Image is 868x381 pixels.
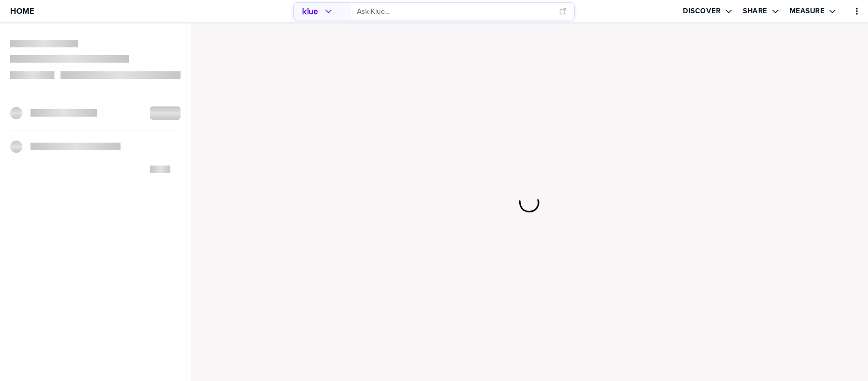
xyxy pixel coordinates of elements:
a: Edit Profile [844,10,846,12]
input: Ask Klue... [357,3,553,20]
span: Home [10,7,34,15]
label: Discover [683,7,721,16]
label: Measure [790,7,825,16]
label: Share [743,7,767,16]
